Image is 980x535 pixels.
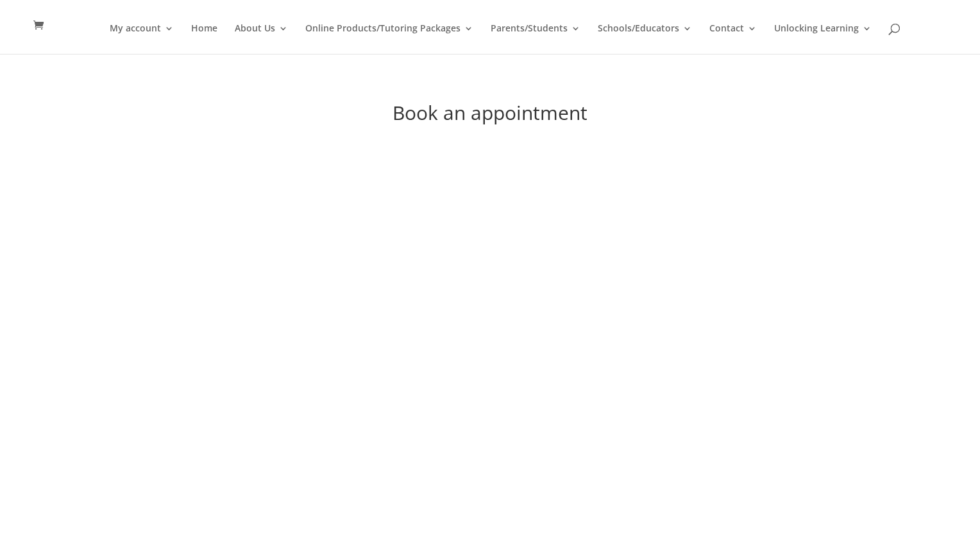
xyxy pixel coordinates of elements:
[110,24,174,54] a: My account
[305,24,473,54] a: Online Products/Tutoring Packages
[235,24,288,54] a: About Us
[774,24,872,54] a: Unlocking Learning
[144,103,836,129] h1: Book an appointment
[191,24,217,54] a: Home
[709,24,757,54] a: Contact
[598,24,692,54] a: Schools/Educators
[491,24,580,54] a: Parents/Students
